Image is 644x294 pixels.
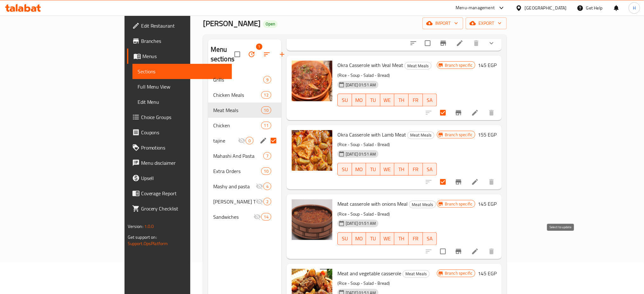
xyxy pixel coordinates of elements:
[292,199,332,240] img: Meat casserole with onions Meal
[132,79,232,94] a: Full Menu View
[337,163,352,176] button: SU
[213,167,261,175] span: Extra Orders
[208,118,281,133] div: Chicken11
[442,270,475,276] span: Branch specific
[208,148,281,164] div: Mahashi And Pasta7
[261,168,271,174] span: 10
[369,165,378,174] span: TU
[411,96,420,105] span: FR
[633,4,636,11] span: H
[484,244,499,259] button: delete
[407,131,434,139] div: Meat Meals
[451,105,466,120] button: Branch-specific-item
[451,174,466,190] button: Branch-specific-item
[263,198,271,205] div: items
[409,232,423,245] button: FR
[352,94,366,106] button: MO
[208,87,281,103] div: Chicken Meals12
[411,234,420,243] span: FR
[213,152,263,160] span: Mahashi And Pasta
[383,234,392,243] span: WE
[369,96,378,105] span: TU
[263,183,271,190] div: items
[213,198,256,205] div: Al Arnaouti Trays
[428,19,458,27] span: import
[436,36,451,51] button: Branch-specific-item
[261,123,271,129] span: 11
[456,39,464,47] a: Edit menu item
[337,60,403,70] span: Okra Casserole with Veal Meat
[213,122,261,129] span: Chicken
[355,234,364,243] span: MO
[403,270,429,277] span: Meat Meals
[423,94,437,106] button: SA
[259,47,275,62] span: Sort sections
[141,190,227,197] span: Coverage Report
[128,233,157,241] span: Get support on:
[409,201,436,208] div: Meat Meals
[343,151,378,157] span: [DATE] 01:51 AM
[261,91,271,99] div: items
[471,19,502,27] span: export
[128,239,168,248] a: Support.OpsPlatform
[340,234,349,243] span: SU
[366,232,380,245] button: TU
[127,110,232,125] a: Choice Groups
[469,36,484,51] button: delete
[132,64,232,79] a: Sections
[425,234,435,243] span: SA
[471,178,479,186] a: Edit menu item
[261,107,271,113] span: 10
[352,232,366,245] button: MO
[337,210,437,218] p: (Rice - Soup - Salad - Bread)
[141,129,227,136] span: Coupons
[213,91,261,99] span: Chicken Meals
[208,209,281,224] div: Sandwiches14
[442,201,475,207] span: Branch specific
[405,62,431,70] span: Meat Meals
[397,234,406,243] span: TH
[366,94,380,106] button: TU
[256,43,262,50] span: 1
[423,163,437,176] button: SA
[484,36,499,51] button: show more
[406,36,421,51] button: sort-choices
[264,77,271,83] span: 9
[261,92,271,98] span: 12
[263,76,271,84] div: items
[484,105,499,120] button: delete
[409,201,436,208] span: Meat Meals
[203,16,261,30] span: [PERSON_NAME]
[261,213,271,221] div: items
[383,96,392,105] span: WE
[261,122,271,129] div: items
[409,163,423,176] button: FR
[208,194,281,209] div: [PERSON_NAME] Trays2
[380,163,395,176] button: WE
[127,186,232,201] a: Coverage Report
[142,52,227,60] span: Menus
[366,163,380,176] button: TU
[451,244,466,259] button: Branch-specific-item
[471,248,479,255] a: Edit menu item
[127,125,232,140] a: Coupons
[394,94,409,106] button: TH
[213,213,254,221] span: Sandwiches
[208,103,281,118] div: Meat Meals10
[355,96,364,105] span: MO
[488,39,495,47] svg: Show Choices
[259,136,268,145] button: edit
[261,106,271,114] div: items
[525,4,567,11] div: [GEOGRAPHIC_DATA]
[138,68,227,75] span: Sections
[340,96,349,105] span: SU
[213,106,261,114] span: Meat Meals
[403,270,430,278] div: Meat Meals
[383,165,392,174] span: WE
[208,164,281,179] div: Extra Orders10
[138,98,227,106] span: Edit Menu
[292,130,332,171] img: Okra Casserole with Lamb Meat
[261,214,271,220] span: 14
